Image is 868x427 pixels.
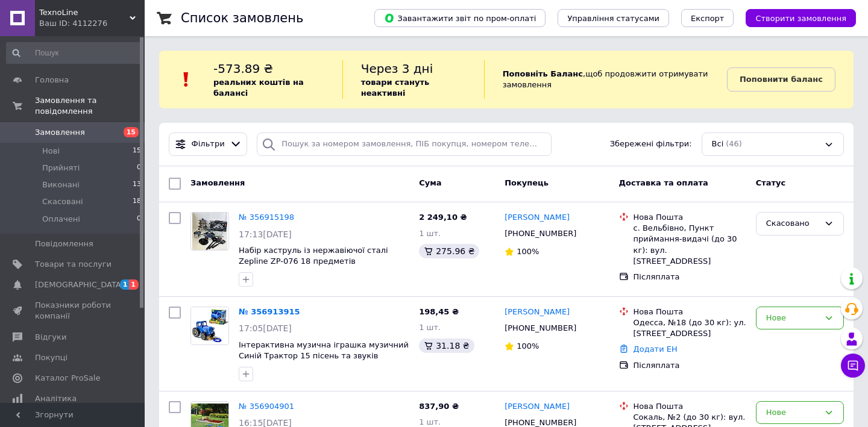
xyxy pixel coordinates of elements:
[484,60,727,99] div: , щоб продовжити отримувати замовлення
[39,18,145,29] div: Ваш ID: 4112276
[419,178,441,187] span: Cума
[35,95,145,117] span: Замовлення та повідомлення
[634,401,746,412] div: Нова Пошта
[213,78,304,98] b: реальних коштів на балансі
[39,7,130,18] span: TexnoLine
[35,332,66,343] span: Відгуки
[610,139,692,150] span: Збережені фільтри:
[419,338,474,353] div: 31.18 ₴
[374,9,546,27] button: Завантажити звіт по пром-оплаті
[419,402,459,411] span: 837,90 ₴
[766,312,819,325] div: Нове
[634,212,746,223] div: Нова Пошта
[503,69,583,78] b: Поповніть Баланс
[35,393,77,404] span: Аналітика
[129,279,139,290] span: 1
[42,179,80,190] span: Виконані
[841,354,865,378] button: Чат з покупцем
[734,13,856,22] a: Створити замовлення
[190,212,229,251] a: Фото товару
[619,178,708,187] span: Доставка та оплата
[634,307,746,317] div: Нова Пошта
[35,75,69,86] span: Головна
[239,229,292,239] span: 17:13[DATE]
[634,317,746,339] div: Одесса, №18 (до 30 кг): ул. [STREET_ADDRESS]
[505,401,570,413] a: [PERSON_NAME]
[6,42,142,64] input: Пошук
[35,259,112,270] span: Товари та послуги
[567,14,659,23] span: Управління статусами
[634,223,746,267] div: с. Вельбівно, Пункт приймання-видачі (до 30 кг): вул. [STREET_ADDRESS]
[505,178,549,187] span: Покупець
[239,246,388,266] a: Набір каструль із нержавіючої сталі Zepline ZP-076 18 предметів
[35,238,93,249] span: Повідомлення
[239,340,409,361] a: Інтерактивна музична іграшка музичний Синій Трактор 15 пісень та звуків
[502,320,579,336] div: [PHONE_NUMBER]
[35,300,112,322] span: Показники роботи компанії
[42,214,80,225] span: Оплачені
[740,75,823,84] b: Поповнити баланс
[634,360,746,371] div: Післяплата
[558,9,669,27] button: Управління статусами
[766,217,819,230] div: Скасовано
[419,229,441,238] span: 1 шт.
[124,127,139,137] span: 15
[120,279,130,290] span: 1
[384,13,536,23] span: Завантажити звіт по пром-оплаті
[181,11,303,25] h1: Список замовлень
[239,402,294,411] a: № 356904901
[257,132,552,156] input: Пошук за номером замовлення, ПІБ покупця, номером телефону, Email, номером накладної
[517,247,539,256] span: 100%
[192,213,228,250] img: Фото товару
[505,307,570,318] a: [PERSON_NAME]
[239,323,292,333] span: 17:05[DATE]
[502,226,579,242] div: [PHONE_NUMBER]
[691,14,725,23] span: Експорт
[35,352,68,363] span: Покупці
[419,244,479,258] div: 275.96 ₴
[634,272,746,282] div: Післяплата
[239,307,300,316] a: № 356913915
[726,139,742,148] span: (46)
[190,178,245,187] span: Замовлення
[505,212,570,223] a: [PERSON_NAME]
[190,307,229,345] a: Фото товару
[137,214,141,225] span: 0
[35,373,100,384] span: Каталог ProSale
[756,178,786,187] span: Статус
[361,78,430,98] b: товари стануть неактивні
[213,61,273,76] span: -573.89 ₴
[192,139,225,150] span: Фільтри
[35,127,85,138] span: Замовлення
[766,407,819,419] div: Нове
[42,146,60,157] span: Нові
[133,179,141,190] span: 13
[755,14,846,23] span: Створити замовлення
[419,307,459,316] span: 198,45 ₴
[712,139,724,150] span: Всі
[419,213,467,222] span: 2 249,10 ₴
[746,9,856,27] button: Створити замовлення
[681,9,734,27] button: Експорт
[419,323,441,332] span: 1 шт.
[137,163,141,173] span: 0
[239,213,294,222] a: № 356915198
[727,67,835,92] a: Поповнити баланс
[177,70,195,89] img: :exclamation:
[42,196,83,207] span: Скасовані
[42,163,80,173] span: Прийняті
[191,307,228,344] img: Фото товару
[517,341,539,351] span: 100%
[419,417,441,426] span: 1 шт.
[133,196,141,207] span: 18
[133,146,141,157] span: 15
[634,344,678,354] a: Додати ЕН
[35,279,124,290] span: [DEMOGRAPHIC_DATA]
[361,61,433,76] span: Через 3 дні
